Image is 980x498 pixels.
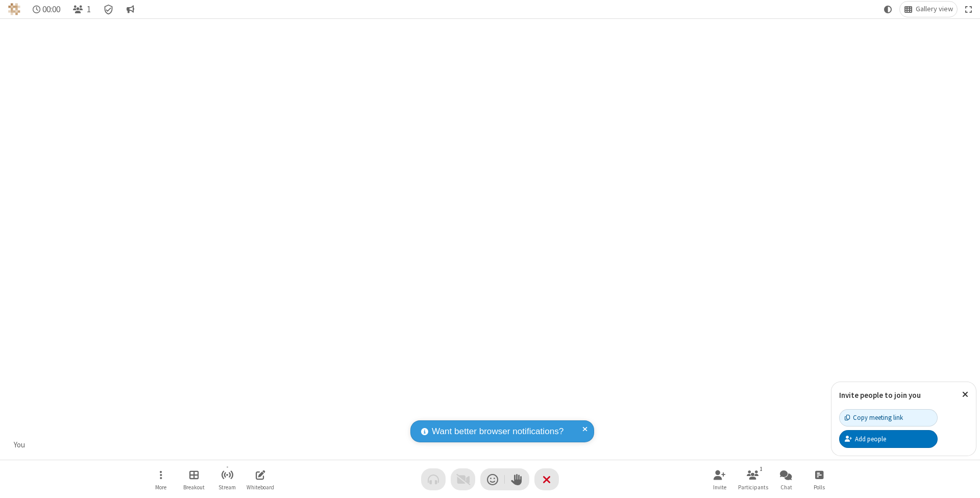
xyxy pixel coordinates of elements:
[179,465,209,494] button: Manage Breakout Rooms
[916,5,953,13] span: Gallery view
[713,484,726,490] span: Invite
[757,464,766,473] div: 1
[87,5,91,14] span: 1
[954,382,976,407] button: Close popover
[432,425,563,438] span: Want better browser notifications?
[738,465,768,494] button: Open participant list
[814,484,825,490] span: Polls
[155,484,166,490] span: More
[68,2,95,17] button: Open participant list
[122,2,138,17] button: Conversation
[245,465,276,494] button: Open shared whiteboard
[738,484,768,490] span: Participants
[421,468,446,490] button: Audio problem - check your Internet connection or call by phone
[839,390,921,400] label: Invite people to join you
[839,430,938,447] button: Add people
[145,465,176,494] button: Open menu
[780,484,792,490] span: Chat
[704,465,735,494] button: Invite participants (⌘+Shift+I)
[845,413,903,422] div: Copy meeting link
[839,409,938,426] button: Copy meeting link
[212,465,242,494] button: Start streaming
[99,2,118,17] div: Meeting details Encryption enabled
[961,2,976,17] button: Fullscreen
[218,484,236,490] span: Stream
[900,2,957,17] button: Change layout
[8,3,20,15] img: QA Selenium DO NOT DELETE OR CHANGE
[29,2,65,17] div: Timer
[42,5,60,14] span: 00:00
[247,484,274,490] span: Whiteboard
[183,484,205,490] span: Breakout
[804,465,835,494] button: Open poll
[451,468,475,490] button: Video
[505,468,529,490] button: Raise hand
[771,465,801,494] button: Open chat
[480,468,505,490] button: Send a reaction
[534,468,559,490] button: End or leave meeting
[10,439,29,451] div: You
[880,2,896,17] button: Using system theme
